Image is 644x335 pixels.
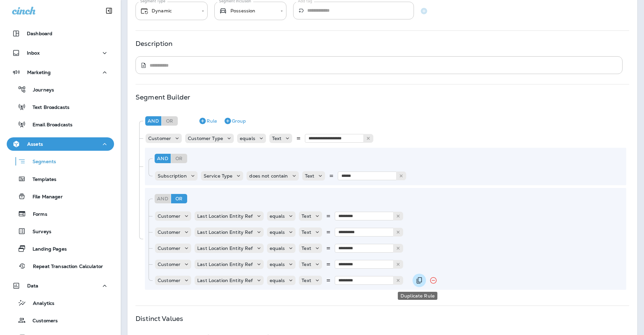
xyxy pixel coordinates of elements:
[27,283,39,288] p: Data
[136,316,183,321] p: Distinct Values
[196,116,220,126] button: Rule
[140,7,197,15] div: Dynamic
[270,246,285,251] p: equals
[148,136,171,141] p: Customer
[7,117,114,131] button: Email Broadcasts
[155,154,171,163] div: And
[162,116,178,126] div: Or
[270,229,285,235] p: equals
[27,141,43,147] p: Assets
[27,70,51,75] p: Marketing
[7,137,114,151] button: Assets
[197,246,253,251] p: Last Location Entity Ref
[7,46,114,60] button: Inbox
[26,105,69,111] p: Text Broadcasts
[136,94,190,100] p: Segment Builder
[270,213,285,219] p: equals
[7,100,114,114] button: Text Broadcasts
[27,31,52,36] p: Dashboard
[221,116,249,126] button: Group
[145,116,161,126] div: And
[158,229,180,235] p: Customer
[26,211,47,218] p: Forms
[7,242,114,256] button: Landing Pages
[302,262,311,267] p: Text
[26,122,72,128] p: Email Broadcasts
[270,278,285,283] p: equals
[7,172,114,186] button: Templates
[26,318,58,324] p: Customers
[158,246,180,251] p: Customer
[7,207,114,221] button: Forms
[7,189,114,203] button: File Manager
[26,246,67,253] p: Landing Pages
[7,279,114,292] button: Data
[240,136,255,141] p: equals
[204,173,233,179] p: Service Type
[302,278,311,283] p: Text
[26,264,103,270] p: Repeat Transaction Calculator
[197,262,253,267] p: Last Location Entity Ref
[26,159,56,165] p: Segments
[7,27,114,40] button: Dashboard
[7,66,114,79] button: Marketing
[7,224,114,238] button: Surveys
[305,173,315,179] p: Text
[427,274,440,287] button: Remove Rule
[249,173,288,179] p: does not contain
[188,136,223,141] p: Customer Type
[197,278,253,283] p: Last Location Entity Ref
[26,229,51,235] p: Surveys
[155,194,171,203] div: And
[7,296,114,310] button: Analytics
[100,4,118,17] button: Collapse Sidebar
[272,136,282,141] p: Text
[158,278,180,283] p: Customer
[27,50,40,56] p: Inbox
[158,262,180,267] p: Customer
[136,41,173,46] p: Description
[197,213,253,219] p: Last Location Entity Ref
[7,82,114,96] button: Journeys
[171,194,187,203] div: Or
[26,87,54,93] p: Journeys
[7,259,114,273] button: Repeat Transaction Calculator
[270,262,285,267] p: equals
[7,154,114,169] button: Segments
[26,300,54,307] p: Analytics
[302,246,311,251] p: Text
[302,213,311,219] p: Text
[197,229,253,235] p: Last Location Entity Ref
[158,173,187,179] p: Subscription
[26,177,56,183] p: Templates
[413,274,426,287] button: Duplicate Rule
[171,154,187,163] div: Or
[219,7,276,15] div: Possession
[26,194,63,200] p: File Manager
[398,292,437,300] div: Duplicate Rule
[158,213,180,219] p: Customer
[302,229,311,235] p: Text
[7,313,114,327] button: Customers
